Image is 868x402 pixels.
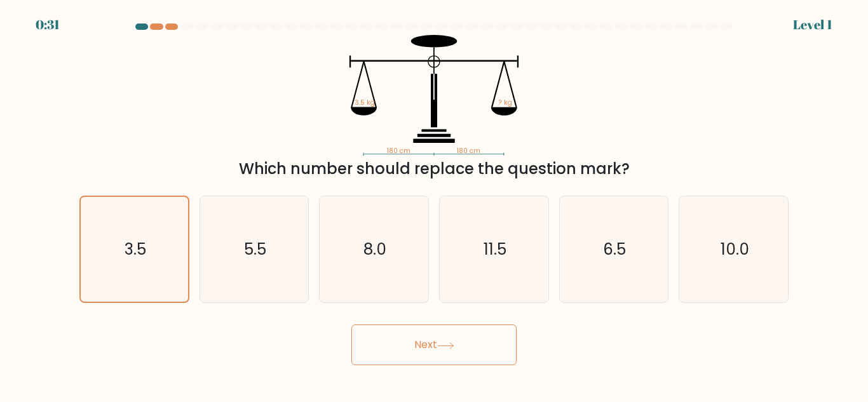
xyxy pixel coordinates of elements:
[36,15,60,34] div: 0:31
[363,238,386,260] text: 8.0
[125,238,146,260] text: 3.5
[793,15,832,34] div: Level 1
[604,238,627,260] text: 6.5
[87,157,781,180] div: Which number should replace the question mark?
[351,325,517,365] button: Next
[457,146,480,156] tspan: 180 cm
[484,238,506,260] text: 11.5
[355,98,375,107] tspan: 3.5 kg
[244,238,266,260] text: 5.5
[721,238,749,260] text: 10.0
[499,98,512,107] tspan: ? kg
[387,146,410,156] tspan: 180 cm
